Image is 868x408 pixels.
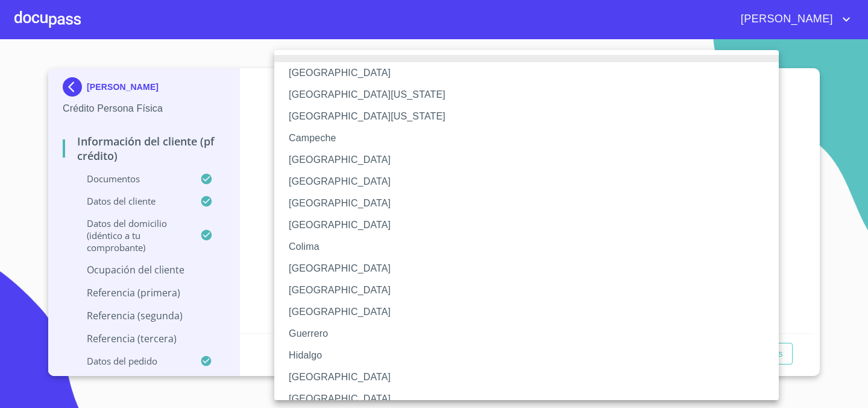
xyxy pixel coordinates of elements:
[274,84,779,106] li: [GEOGRAPHIC_DATA][US_STATE]
[274,323,779,345] li: Guerrero
[274,127,779,149] li: Campeche
[274,193,779,214] li: [GEOGRAPHIC_DATA]
[274,258,779,279] li: [GEOGRAPHIC_DATA]
[274,149,779,171] li: [GEOGRAPHIC_DATA]
[274,345,779,366] li: Hidalgo
[274,171,779,193] li: [GEOGRAPHIC_DATA]
[274,62,779,84] li: [GEOGRAPHIC_DATA]
[274,214,779,236] li: [GEOGRAPHIC_DATA]
[274,279,779,301] li: [GEOGRAPHIC_DATA]
[274,106,779,127] li: [GEOGRAPHIC_DATA][US_STATE]
[274,301,779,323] li: [GEOGRAPHIC_DATA]
[274,236,779,258] li: Colima
[274,366,779,388] li: [GEOGRAPHIC_DATA]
